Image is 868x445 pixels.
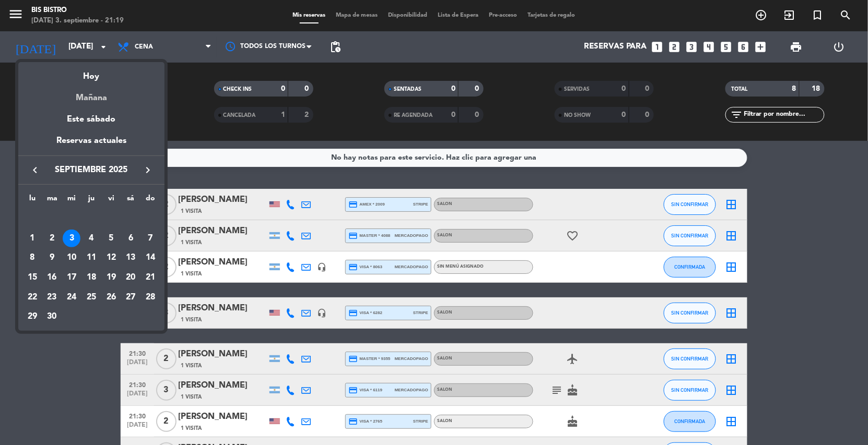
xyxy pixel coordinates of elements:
div: 3 [63,230,80,247]
td: 24 de septiembre de 2025 [62,287,81,307]
th: miércoles [62,193,81,209]
div: 25 [83,288,100,306]
td: 3 de septiembre de 2025 [62,228,81,248]
td: 10 de septiembre de 2025 [62,248,81,268]
td: 20 de septiembre de 2025 [121,268,141,287]
div: 17 [63,269,80,286]
div: Reservas actuales [18,134,165,155]
td: 11 de septiembre de 2025 [81,248,101,268]
div: 26 [102,288,120,306]
div: 10 [63,249,80,267]
td: 18 de septiembre de 2025 [81,268,101,287]
div: 11 [83,249,100,267]
td: 4 de septiembre de 2025 [81,228,101,248]
td: 14 de septiembre de 2025 [140,248,160,268]
td: 1 de septiembre de 2025 [22,228,42,248]
div: Este sábado [18,105,165,134]
td: 12 de septiembre de 2025 [101,248,121,268]
div: Hoy [18,62,165,83]
div: 13 [122,249,139,267]
div: 9 [43,249,61,267]
th: martes [42,193,62,209]
th: viernes [101,193,121,209]
th: domingo [140,193,160,209]
div: 19 [102,269,120,286]
td: 23 de septiembre de 2025 [42,287,62,307]
td: 29 de septiembre de 2025 [22,307,42,327]
i: keyboard_arrow_right [142,164,154,176]
div: 15 [24,269,41,286]
td: 26 de septiembre de 2025 [101,287,121,307]
div: 27 [122,288,139,306]
td: 30 de septiembre de 2025 [42,307,62,327]
td: 16 de septiembre de 2025 [42,268,62,287]
td: 25 de septiembre de 2025 [81,287,101,307]
td: 22 de septiembre de 2025 [22,287,42,307]
td: 17 de septiembre de 2025 [62,268,81,287]
th: lunes [22,193,42,209]
td: 9 de septiembre de 2025 [42,248,62,268]
td: 27 de septiembre de 2025 [121,287,141,307]
div: 2 [43,230,61,247]
div: 6 [122,230,139,247]
td: 28 de septiembre de 2025 [140,287,160,307]
div: 18 [83,269,100,286]
div: 21 [142,269,159,286]
div: 8 [24,249,41,267]
td: 19 de septiembre de 2025 [101,268,121,287]
div: 12 [102,249,120,267]
div: 14 [142,249,159,267]
td: 6 de septiembre de 2025 [121,228,141,248]
span: septiembre 2025 [44,163,138,177]
div: Mañana [18,83,165,105]
td: SEP. [22,209,160,228]
div: 5 [102,230,120,247]
div: 4 [83,230,100,247]
th: jueves [81,193,101,209]
button: keyboard_arrow_left [26,163,44,177]
div: 29 [24,308,41,326]
td: 13 de septiembre de 2025 [121,248,141,268]
div: 20 [122,269,139,286]
button: keyboard_arrow_right [138,163,157,177]
div: 16 [43,269,61,286]
div: 23 [43,288,61,306]
div: 24 [63,288,80,306]
td: 5 de septiembre de 2025 [101,228,121,248]
td: 8 de septiembre de 2025 [22,248,42,268]
div: 30 [43,308,61,326]
div: 7 [142,230,159,247]
td: 15 de septiembre de 2025 [22,268,42,287]
div: 1 [24,230,41,247]
i: keyboard_arrow_left [29,164,41,176]
td: 2 de septiembre de 2025 [42,228,62,248]
td: 7 de septiembre de 2025 [140,228,160,248]
th: sábado [121,193,141,209]
td: 21 de septiembre de 2025 [140,268,160,287]
div: 28 [142,288,159,306]
div: 22 [24,288,41,306]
